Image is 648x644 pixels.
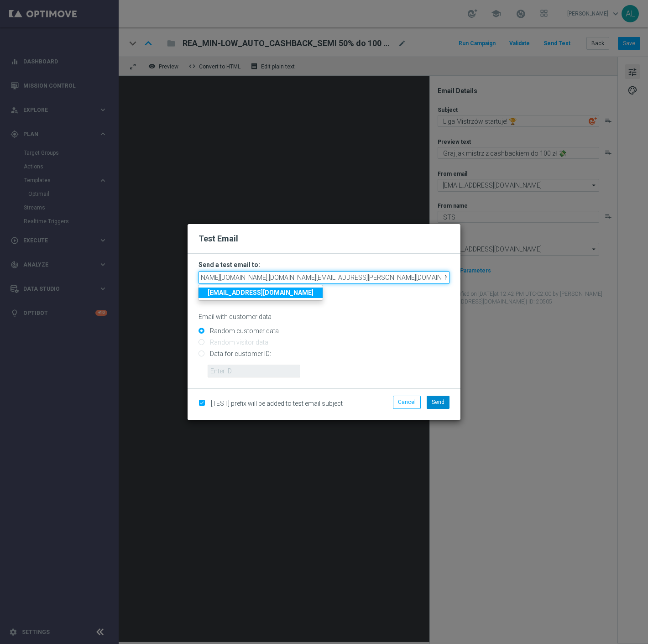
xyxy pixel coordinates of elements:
p: Separate multiple addresses with commas [199,286,449,294]
h3: Send a test email to: [199,261,449,269]
span: [TEST] prefix will be added to test email subject [211,400,343,407]
button: Cancel [393,396,421,408]
p: Email with customer data [199,313,449,321]
h2: Test Email [199,233,449,244]
span: Send [432,399,444,405]
a: [EMAIL_ADDRESS][DOMAIN_NAME] [199,288,323,298]
button: Send [427,396,449,408]
strong: [EMAIL_ADDRESS][DOMAIN_NAME] [208,289,314,296]
input: Enter ID [208,365,300,377]
label: Random customer data [208,327,279,335]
